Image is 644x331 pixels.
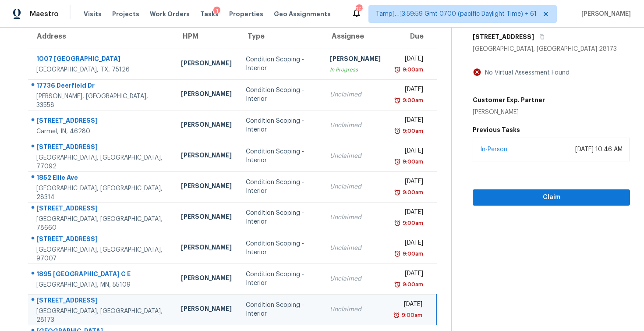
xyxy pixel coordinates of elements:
div: [DATE] [395,269,423,280]
img: Overdue Alarm Icon [394,127,401,135]
div: Condition Scoping - Interior [246,209,315,226]
div: [GEOGRAPHIC_DATA], MN, 55109 [36,281,167,289]
div: [DATE] [395,300,423,311]
th: HPM [174,24,239,49]
a: In-Person [480,146,507,153]
div: 9:00am [401,219,423,228]
div: [GEOGRAPHIC_DATA], [GEOGRAPHIC_DATA] 28173 [473,45,630,53]
div: 1852 Ellie Ave [36,173,167,184]
div: [DATE] [395,116,423,127]
div: [STREET_ADDRESS] [36,204,167,215]
div: [PERSON_NAME] [330,54,381,65]
div: 1 [213,7,220,15]
th: Assignee [323,24,388,49]
div: Condition Scoping - Interior [246,178,315,196]
div: Carmel, IN, 46280 [36,127,167,136]
span: Tamp[…]3:59:59 Gmt 0700 (pacific Daylight Time) + 61 [376,10,537,18]
div: [PERSON_NAME] [181,304,232,315]
div: Condition Scoping - Interior [246,270,315,288]
div: No Virtual Assessment Found [481,68,570,77]
div: 9:00am [401,157,423,166]
div: [DATE] [395,85,423,96]
div: [STREET_ADDRESS] [36,116,167,127]
img: Overdue Alarm Icon [394,280,401,289]
img: Overdue Alarm Icon [394,188,401,197]
div: [PERSON_NAME] [473,108,545,117]
div: 9:00am [401,249,423,258]
div: Unclaimed [330,90,381,99]
div: [PERSON_NAME] [181,151,232,162]
div: Condition Scoping - Interior [246,55,315,73]
span: Geo Assignments [274,10,331,18]
div: 9:00am [401,127,423,135]
div: [DATE] [395,177,423,188]
div: Condition Scoping - Interior [246,239,315,257]
div: Unclaimed [330,121,381,130]
div: [DATE] 10:46 AM [575,145,623,154]
div: [STREET_ADDRESS] [36,296,167,307]
div: Unclaimed [330,244,381,253]
div: [PERSON_NAME] [181,89,232,100]
span: Properties [229,10,263,18]
div: Condition Scoping - Interior [246,86,315,103]
div: 1007 [GEOGRAPHIC_DATA] [36,54,167,65]
div: Unclaimed [330,274,381,283]
th: Type [239,24,322,49]
div: [PERSON_NAME] [181,274,232,285]
img: Overdue Alarm Icon [394,219,401,228]
img: Overdue Alarm Icon [394,65,401,74]
div: 9:00am [401,188,423,197]
div: Unclaimed [330,152,381,160]
h5: Previous Tasks [473,125,630,134]
img: Overdue Alarm Icon [394,249,401,258]
div: 9:00am [401,280,423,289]
div: In Progress [330,65,381,74]
img: Overdue Alarm Icon [394,96,401,105]
span: Maestro [30,10,59,18]
th: Due [388,24,437,49]
div: [PERSON_NAME] [181,182,232,192]
div: Condition Scoping - Interior [246,301,315,318]
img: Artifact Not Present Icon [473,68,481,77]
span: [PERSON_NAME] [578,10,631,18]
h5: Customer Exp. Partner [473,96,545,104]
img: Overdue Alarm Icon [394,157,401,166]
div: [PERSON_NAME] [181,212,232,223]
span: Visits [84,10,102,18]
span: Work Orders [150,10,190,18]
div: [DATE] [395,54,423,65]
div: 9:00am [401,65,423,74]
div: [GEOGRAPHIC_DATA], [GEOGRAPHIC_DATA], 78660 [36,215,167,232]
div: [DATE] [395,208,423,219]
button: Claim [473,189,630,206]
span: Tasks [200,11,219,17]
div: 17736 Deerfield Dr [36,81,167,92]
div: [STREET_ADDRESS] [36,142,167,153]
div: [DATE] [395,146,423,157]
div: [PERSON_NAME], [GEOGRAPHIC_DATA], 33558 [36,92,167,110]
div: 9:00am [400,311,422,320]
div: [GEOGRAPHIC_DATA], [GEOGRAPHIC_DATA], 28314 [36,184,167,202]
div: [GEOGRAPHIC_DATA], [GEOGRAPHIC_DATA], 28173 [36,307,167,324]
div: Condition Scoping - Interior [246,147,315,165]
span: Claim [480,192,623,203]
div: Condition Scoping - Interior [246,117,315,134]
div: [STREET_ADDRESS] [36,235,167,246]
img: Overdue Alarm Icon [393,311,400,320]
div: [PERSON_NAME] [181,59,232,70]
div: 1895 [GEOGRAPHIC_DATA] C E [36,270,167,281]
div: [DATE] [395,238,423,249]
div: 767 [356,5,362,14]
div: [GEOGRAPHIC_DATA], TX, 75126 [36,65,167,74]
div: Unclaimed [330,305,381,314]
div: 9:00am [401,96,423,105]
span: Projects [112,10,139,18]
h5: [STREET_ADDRESS] [473,32,534,41]
div: [PERSON_NAME] [181,120,232,131]
th: Address [28,24,174,49]
div: [GEOGRAPHIC_DATA], [GEOGRAPHIC_DATA], 97007 [36,246,167,263]
div: [PERSON_NAME] [181,243,232,254]
div: [GEOGRAPHIC_DATA], [GEOGRAPHIC_DATA], 77092 [36,153,167,171]
button: Copy Address [534,29,546,45]
div: Unclaimed [330,213,381,222]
